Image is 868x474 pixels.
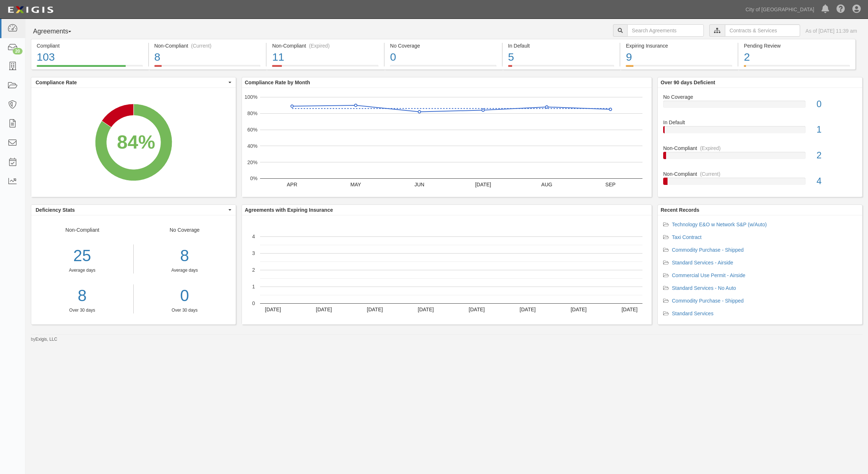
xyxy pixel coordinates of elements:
[31,307,133,313] div: Over 30 days
[672,298,744,304] a: Commodity Purchase - Shipped
[806,27,857,35] div: As of [DATE] 11:39 am
[744,42,850,49] div: Pending Review
[626,49,732,65] div: 9
[117,128,155,155] div: 84%
[252,234,255,239] text: 4
[191,42,211,49] div: (Current)
[31,267,133,274] div: Average days
[31,24,85,39] button: Agreements
[672,260,733,266] a: Standard Services - Airside
[621,307,637,312] text: [DATE]
[287,182,297,187] text: APR
[139,284,231,307] a: 0
[672,222,767,227] a: Technology E&O w Network S&P (w/Auto)
[31,65,148,71] a: Compliant103
[663,145,857,170] a: Non-Compliant(Expired)2
[134,226,236,313] div: No Coverage
[245,80,310,85] b: Compliance Rate by Month
[250,175,257,181] text: 0%
[605,182,616,187] text: SEP
[672,234,702,240] a: Taxi Contract
[700,145,721,152] div: (Expired)
[242,88,652,197] svg: A chart.
[247,110,257,116] text: 80%
[247,159,257,165] text: 20%
[672,272,745,278] a: Commercial Use Permit - Airside
[31,244,133,267] div: 25
[836,5,845,14] i: Help Center - Complianz
[503,65,620,71] a: In Default5
[272,42,378,49] div: Non-Compliant (Expired)
[663,93,857,119] a: No Coverage0
[37,42,143,49] div: Compliant
[658,145,862,152] div: Non-Compliant
[245,207,333,213] b: Agreements with Expiring Insurance
[244,94,257,100] text: 100%
[390,49,496,65] div: 0
[139,267,231,274] div: Average days
[252,300,255,306] text: 0
[272,49,378,65] div: 11
[36,79,227,86] span: Compliance Rate
[811,149,862,162] div: 2
[571,307,587,312] text: [DATE]
[316,307,332,312] text: [DATE]
[672,247,744,253] a: Commodity Purchase - Shipped
[31,336,57,343] small: by
[811,98,862,111] div: 0
[31,77,236,88] button: Compliance Rate
[385,65,502,71] a: No Coverage0
[658,170,862,178] div: Non-Compliant
[742,2,818,17] a: City of [GEOGRAPHIC_DATA]
[31,284,133,307] a: 8
[367,307,383,312] text: [DATE]
[418,307,434,312] text: [DATE]
[508,42,615,49] div: In Default
[267,65,384,71] a: Non-Compliant(Expired)11
[661,80,715,85] b: Over 90 days Deficient
[31,205,236,215] button: Deficiency Stats
[469,307,485,312] text: [DATE]
[247,127,257,133] text: 60%
[247,143,257,149] text: 40%
[475,182,491,187] text: [DATE]
[738,65,856,71] a: Pending Review2
[508,49,615,65] div: 5
[658,93,862,101] div: No Coverage
[700,170,720,178] div: (Current)
[139,244,231,267] div: 8
[663,119,857,145] a: In Default1
[154,42,261,49] div: Non-Compliant (Current)
[31,226,134,313] div: Non-Compliant
[672,311,713,316] a: Standard Services
[620,65,738,71] a: Expiring Insurance9
[265,307,281,312] text: [DATE]
[672,285,736,291] a: Standard Services - No Auto
[390,42,496,49] div: No Coverage
[663,170,857,191] a: Non-Compliant(Current)4
[154,49,261,65] div: 8
[252,250,255,256] text: 3
[350,182,361,187] text: MAY
[31,88,236,197] svg: A chart.
[811,175,862,188] div: 4
[252,267,255,273] text: 2
[309,42,330,49] div: (Expired)
[627,24,704,37] input: Search Agreements
[5,3,56,16] img: logo-5460c22ac91f19d4615b14bd174203de0afe785f0fc80cf4dbbc73dc1793850b.png
[36,337,57,342] a: Exigis, LLC
[37,49,143,65] div: 103
[139,307,231,313] div: Over 30 days
[658,119,862,126] div: In Default
[725,24,800,37] input: Contracts & Services
[13,48,23,54] div: 20
[744,49,850,65] div: 2
[242,215,652,324] div: A chart.
[626,42,732,49] div: Expiring Insurance
[541,182,552,187] text: AUG
[414,182,424,187] text: JUN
